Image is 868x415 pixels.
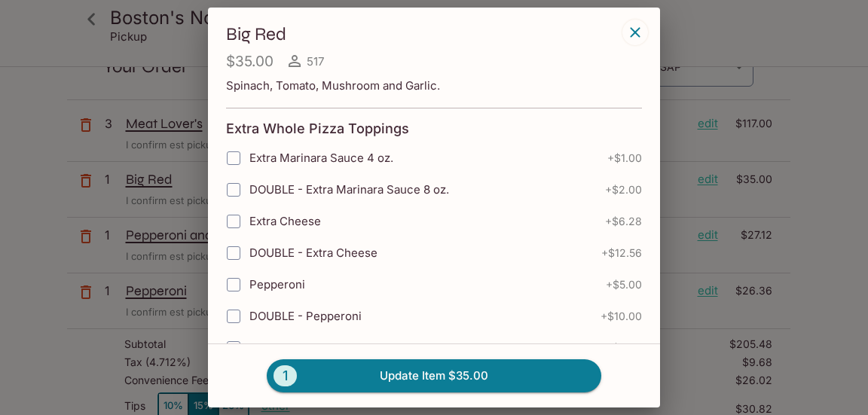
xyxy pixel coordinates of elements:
span: + $10.00 [601,310,642,322]
span: Extra Cheese [249,214,321,228]
span: Sausage [249,340,295,355]
button: 1Update Item $35.00 [267,359,601,392]
span: + $1.00 [607,152,642,164]
span: Extra Marinara Sauce 4 oz. [249,151,393,165]
span: + $2.00 [605,184,642,196]
h4: Extra Whole Pizza Toppings [226,121,409,137]
span: DOUBLE - Extra Cheese [249,246,377,260]
span: DOUBLE - Pepperoni [249,309,362,323]
span: + $5.00 [606,279,642,291]
h4: $35.00 [226,52,274,71]
span: 1 [274,365,297,386]
span: + $12.56 [601,247,642,259]
span: Pepperoni [249,277,305,291]
span: + $5.00 [606,342,642,354]
span: 517 [307,54,324,69]
span: DOUBLE - Extra Marinara Sauce 8 oz. [249,182,449,197]
p: Spinach, Tomato, Mushroom and Garlic. [226,78,642,93]
span: + $6.28 [605,215,642,227]
h3: Big Red [226,23,618,46]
